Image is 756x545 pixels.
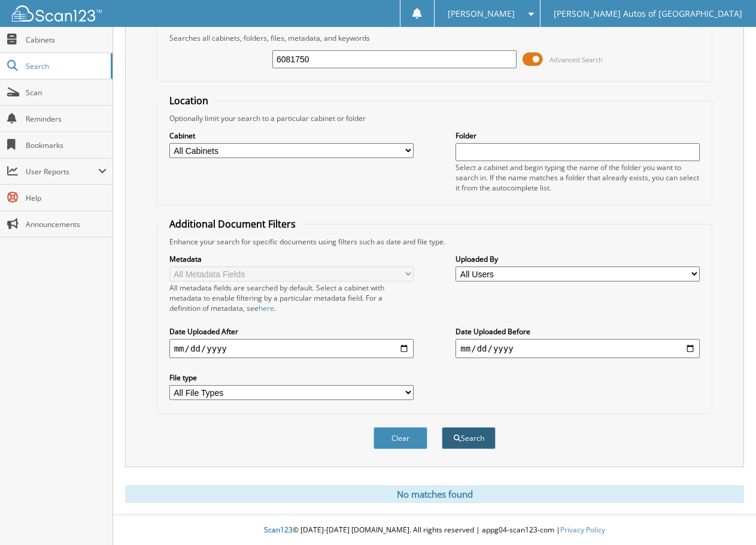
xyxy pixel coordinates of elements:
span: [PERSON_NAME] [448,10,515,17]
span: Bookmarks [26,140,107,150]
span: Reminders [26,114,107,124]
label: File type [169,373,414,383]
label: Folder [456,131,700,141]
label: Uploaded By [456,254,700,264]
div: Searches all cabinets, folders, files, metadata, and keywords [163,33,706,43]
label: Metadata [169,254,414,264]
a: Privacy Policy [560,525,605,535]
div: All metadata fields are searched by default. Select a cabinet with metadata to enable filtering b... [169,283,414,313]
button: Search [442,427,496,449]
input: end [456,339,700,358]
span: Announcements [26,219,107,229]
input: start [169,339,414,358]
span: Help [26,193,107,203]
span: Advanced Search [549,55,603,64]
img: scan123-logo-white.svg [12,5,102,22]
div: No matches found [125,485,744,503]
span: Scan [26,87,107,98]
div: Optionally limit your search to a particular cabinet or folder [163,113,706,123]
a: here [259,303,274,313]
div: Select a cabinet and begin typing the name of the folder you want to search in. If the name match... [456,162,700,193]
span: Scan123 [264,525,293,535]
label: Date Uploaded After [169,326,414,337]
legend: Location [163,94,214,107]
div: © [DATE]-[DATE] [DOMAIN_NAME]. All rights reserved | appg04-scan123-com | [113,516,756,545]
div: Enhance your search for specific documents using filters such as date and file type. [163,237,706,247]
label: Cabinet [169,131,414,141]
span: User Reports [26,166,98,177]
iframe: Chat Widget [696,488,756,545]
span: [PERSON_NAME] Autos of [GEOGRAPHIC_DATA] [554,10,742,17]
button: Clear [374,427,427,449]
label: Date Uploaded Before [456,326,700,337]
span: Search [26,61,105,71]
legend: Additional Document Filters [163,217,302,231]
span: Cabinets [26,35,107,45]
